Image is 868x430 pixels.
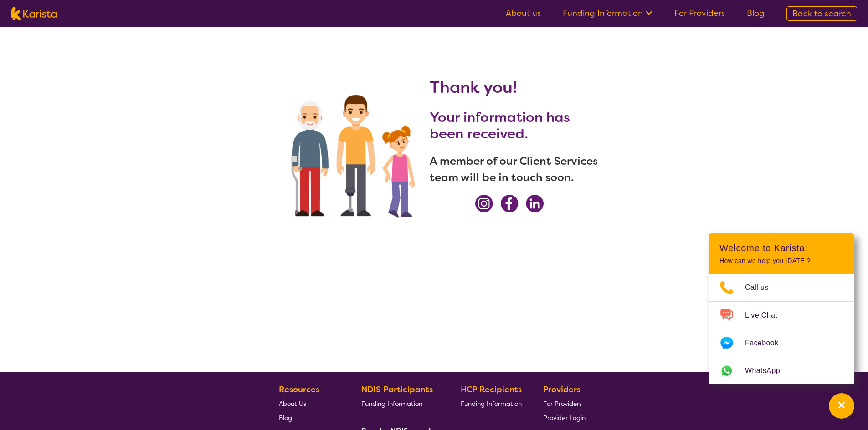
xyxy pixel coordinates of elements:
[786,6,857,21] a: Back to search
[543,396,586,410] a: For Providers
[709,357,854,384] a: Web link opens in a new tab.
[361,396,440,410] a: Funding Information
[11,7,57,20] img: Karista logo
[709,274,854,384] ul: Choose channel
[500,195,519,212] img: Facebook
[543,410,586,425] a: Provider Login
[506,8,541,19] a: About us
[745,309,788,322] span: Live Chat
[279,384,319,395] b: Resources
[461,396,522,410] a: Funding Information
[792,8,851,19] span: Back to search
[543,384,580,395] b: Providers
[430,153,598,186] h3: A member of our Client Services team will be in touch soon.
[543,400,582,408] span: For Providers
[279,396,340,410] a: About Us
[719,243,843,253] h2: Welcome to Karista!
[719,257,843,265] p: How can we help you [DATE]?
[461,400,522,408] span: Funding Information
[475,195,493,212] img: Instagram
[526,195,544,212] img: LinkedIn
[709,233,854,384] div: Channel Menu
[430,76,598,98] h1: Thank you!
[747,8,765,19] a: Blog
[430,109,598,142] h2: Your information has been received.
[674,8,725,19] a: For Providers
[745,281,780,294] span: Call us
[829,393,854,419] button: Channel Menu
[270,49,430,258] img: We can find providers
[745,364,791,378] span: WhatsApp
[279,414,292,422] span: Blog
[279,410,340,425] a: Blog
[361,400,422,408] span: Funding Information
[279,400,306,408] span: About Us
[543,414,586,422] span: Provider Login
[461,384,522,395] b: HCP Recipients
[563,8,652,19] a: Funding Information
[745,336,789,350] span: Facebook
[361,384,433,395] b: NDIS Participants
